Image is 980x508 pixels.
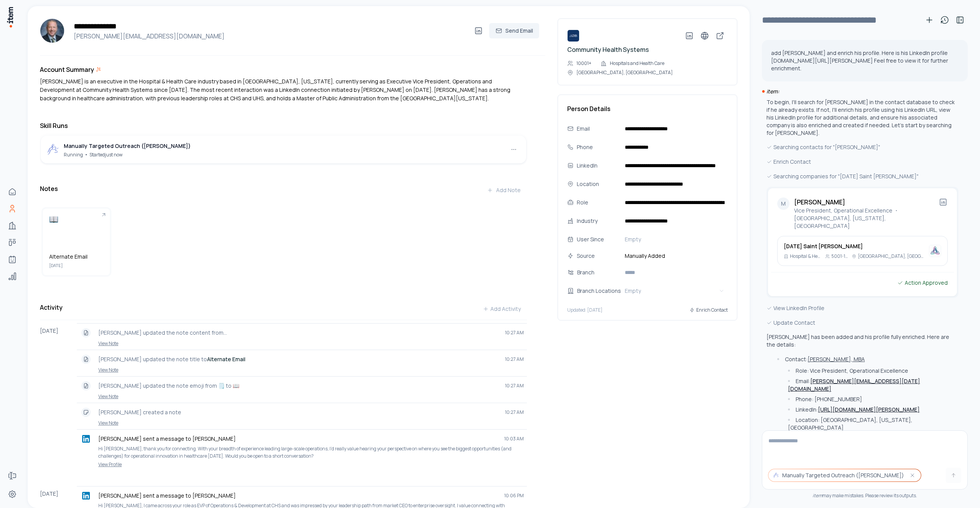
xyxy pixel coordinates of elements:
a: [URL][DOMAIN_NAME][PERSON_NAME] [818,406,920,413]
div: Source [577,252,619,260]
i: item [813,492,822,499]
i: item: [766,88,779,95]
button: [PERSON_NAME], MBA [808,355,865,363]
div: View LinkedIn Profile [766,304,958,312]
a: Forms [5,468,20,483]
a: View Note [80,420,524,426]
div: Update Contact [766,319,958,327]
h3: Skill Runs [40,121,527,130]
img: Item Brain Logo [6,6,14,28]
div: Industry [577,217,619,225]
div: Enrich Contact [766,158,958,166]
img: Community Health Systems [567,30,579,42]
span: Running [64,151,83,158]
div: [PERSON_NAME] is an executive in the Hospital & Health Care industry based in [GEOGRAPHIC_DATA], ... [40,77,527,103]
p: [PERSON_NAME] has been added and his profile fully enriched. Here are the details: [766,333,958,349]
button: Enrich Contact [689,303,728,317]
p: [GEOGRAPHIC_DATA], [GEOGRAPHIC_DATA] [576,70,673,76]
li: Phone: [PHONE_NUMBER] [786,395,958,403]
a: View Note [80,340,524,347]
a: Settings [5,486,20,502]
button: Add Note [481,183,527,198]
h3: Account Summary [40,65,94,74]
div: Manually Targeted Outreach ([PERSON_NAME]) [64,142,191,150]
button: View history [937,12,952,28]
div: Add Note [487,186,521,194]
button: Toggle sidebar [952,12,968,28]
p: Hospital & Health Care [790,253,822,259]
div: Branch Locations [577,287,626,295]
h3: Activity [40,303,63,312]
a: Analytics [5,269,20,284]
h3: [DATE] Saint [PERSON_NAME] [784,242,926,250]
div: to [98,329,499,337]
img: outbound [47,143,59,156]
button: Empty [622,233,728,246]
h4: [PERSON_NAME][EMAIL_ADDRESS][DOMAIN_NAME] [71,32,471,41]
img: book [49,215,58,224]
p: [PERSON_NAME] updated the note title to [98,355,499,363]
img: outbound [773,472,779,478]
h2: [PERSON_NAME] [794,198,939,207]
p: Updated: [DATE] [567,307,603,313]
div: User Since [577,235,619,244]
li: Location: [GEOGRAPHIC_DATA], [US_STATE], [GEOGRAPHIC_DATA] [786,416,958,432]
p: 5001-10000 [831,253,849,259]
img: linkedin logo [82,492,90,500]
div: Action Approved [897,279,948,287]
span: Empty [625,236,641,243]
span: 10:27 AM [505,356,524,362]
p: [PERSON_NAME] sent a message to [PERSON_NAME] [98,492,498,500]
a: View Note [80,393,524,400]
a: Deals [5,235,20,250]
span: 10:27 AM [505,409,524,415]
li: Email: [786,377,958,393]
strong: Alternate Email [207,355,245,363]
p: Vice President, Operational Excellence ・ [GEOGRAPHIC_DATA], [US_STATE], [GEOGRAPHIC_DATA] [794,207,939,230]
span: 10:27 AM [505,383,524,389]
p: 10001+ [576,60,591,66]
h3: Notes [40,184,58,193]
img: Kevin Stockton [40,18,65,43]
a: Home [5,184,20,199]
div: may make mistakes. Please review its outputs. [762,493,968,499]
h3: Person Details [567,104,728,113]
a: View Profile [80,462,524,468]
p: [PERSON_NAME] created a note [98,408,499,416]
h5: Alternate Email [49,253,104,261]
p: add [PERSON_NAME] and enrich his profile. Here is his LinkedIn profile [DOMAIN_NAME][URL][PERSON_... [771,49,958,72]
p: Contact: [785,355,865,363]
p: [GEOGRAPHIC_DATA], [GEOGRAPHIC_DATA] [858,253,926,259]
a: Community Health Systems [567,45,649,54]
img: linkedin logo [82,435,90,443]
span: • [84,151,88,158]
p: [PERSON_NAME] updated the note content from [98,329,499,337]
button: Add Activity [477,301,527,317]
div: Searching companies for "[DATE] Saint [PERSON_NAME]" [766,172,958,181]
li: LinkedIn: [786,406,958,413]
span: 10:27 AM [505,330,524,336]
img: Ascension Saint Thomas [929,245,941,257]
a: Agents [5,252,20,267]
span: Manually Targeted Outreach ([PERSON_NAME]) [782,471,904,479]
p: [PERSON_NAME] updated the note emoji from 🗒️ to 📖 [98,382,499,390]
span: 10:03 AM [504,436,524,442]
p: Hi [PERSON_NAME], thank you for connecting. With your breadth of experience leading large-scale o... [98,445,524,460]
li: Role: Vice President, Operational Excellence [786,367,958,375]
div: Email [577,125,619,133]
span: 10:06 PM [504,493,524,499]
button: Manually Targeted Outreach ([PERSON_NAME]) [768,469,921,481]
div: Searching contacts for "[PERSON_NAME]" [766,143,958,151]
div: M [777,198,790,210]
p: Hospitals and Health Care [610,60,664,66]
div: Phone [577,143,619,151]
button: Send Email [489,23,539,38]
a: View Note [80,367,524,373]
span: Started just now [89,151,122,158]
span: Manually Added [622,252,728,260]
button: New conversation [922,12,937,28]
div: Role [577,198,619,207]
span: [DATE] [49,262,104,269]
a: Companies [5,218,20,233]
div: [DATE] [40,323,77,471]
